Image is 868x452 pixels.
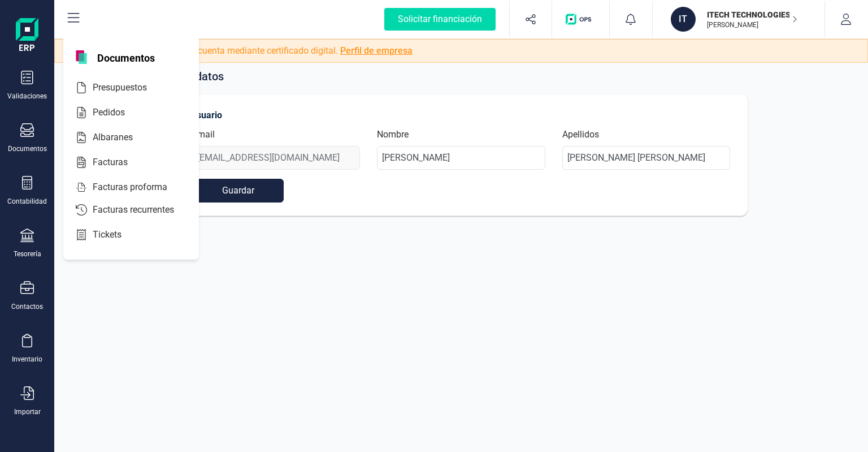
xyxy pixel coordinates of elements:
span: Pedidos [88,106,145,119]
img: Logo Finanedi [16,18,38,54]
span: Facturas recurrentes [88,203,194,217]
span: Tienes pendiente validar la cuenta mediante certificado digital. [89,44,413,58]
input: Introduce tu apellido [562,146,730,170]
button: Logo de OPS [559,1,602,37]
span: Facturas [88,156,148,169]
label: Apellidos [562,128,599,141]
div: Inventario [12,355,42,364]
label: Email [192,128,215,141]
div: Importar [14,407,41,416]
span: Documentos [90,50,162,64]
span: Presupuestos [88,81,167,94]
span: Mis datos [175,68,224,85]
button: Guardar [193,179,284,203]
p: ITECH TECHNOLOGIES LLC [707,9,797,20]
input: Introduce tu nombre [377,146,545,170]
div: Solicitar financiación [384,8,496,31]
button: ITITECH TECHNOLOGIES LLC[PERSON_NAME] [666,1,811,37]
label: Nombre [377,128,409,141]
a: Perfil de empresa [340,45,413,56]
div: Tesorería [14,249,41,259]
img: Logo de OPS [566,14,596,25]
div: Contactos [11,302,43,311]
div: Documentos [8,144,47,153]
span: Albaranes [88,131,153,144]
div: Contabilidad [7,197,47,206]
p: [PERSON_NAME] [707,20,797,29]
div: IT [671,7,696,32]
div: Validaciones [7,92,47,101]
span: Facturas proforma [88,180,188,194]
span: Tickets [88,228,142,242]
b: Usuario [190,110,222,120]
button: Solicitar financiación [371,1,509,37]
